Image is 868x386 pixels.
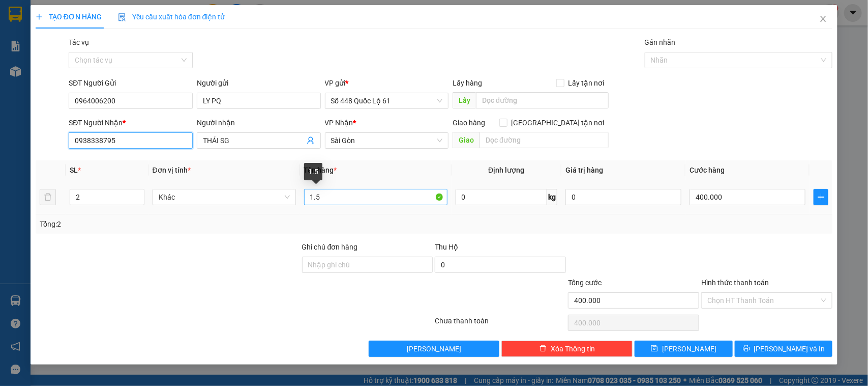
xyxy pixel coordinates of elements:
span: Giao hàng [453,119,485,127]
span: Thu Hộ [435,243,458,251]
button: Close [809,5,837,34]
img: icon [118,13,126,21]
div: 1.5 [304,163,322,180]
span: save [651,345,658,353]
span: plus [814,193,828,201]
input: 0 [565,189,681,205]
div: Người nhận [197,117,321,128]
span: Lấy hàng [453,79,482,87]
span: Cước hàng [690,166,725,174]
span: TẠO ĐƠN HÀNG [36,13,102,21]
span: Tổng cước [568,279,602,287]
input: Dọc đường [480,132,609,148]
span: Lấy [453,92,476,108]
label: Gán nhãn [645,38,676,46]
button: deleteXóa Thông tin [501,341,633,357]
span: VP Nhận [325,119,353,127]
span: Lấy tận nơi [564,77,609,89]
span: SL [70,166,78,174]
span: [PERSON_NAME] và In [754,343,825,354]
input: Ghi chú đơn hàng [302,257,433,273]
button: printer[PERSON_NAME] và In [735,341,832,357]
span: [PERSON_NAME] [662,343,716,354]
span: Số 448 Quốc Lộ 61 [331,93,443,108]
div: VP gửi [325,77,449,89]
label: Hình thức thanh toán [701,279,769,287]
span: Khác [159,189,290,205]
span: Giao [453,132,480,148]
input: VD: Bàn, Ghế [304,189,447,205]
span: Định lượng [488,166,524,174]
div: SĐT Người Nhận [69,117,193,128]
span: kg [547,189,557,205]
div: Tổng: 2 [40,218,336,230]
button: save[PERSON_NAME] [635,341,732,357]
label: Tác vụ [69,38,89,46]
span: [GEOGRAPHIC_DATA] tận nơi [507,117,609,128]
span: Giá trị hàng [565,166,603,174]
button: [PERSON_NAME] [369,341,500,357]
span: printer [743,345,750,353]
span: Xóa Thông tin [551,343,595,354]
span: Đơn vị tính [153,166,191,174]
span: delete [540,345,547,353]
span: user-add [307,136,315,145]
button: plus [814,189,828,205]
span: Yêu cầu xuất hóa đơn điện tử [118,13,225,21]
span: close [819,15,827,23]
li: VP Số 448 Quốc Lộ 61 [5,55,70,77]
span: Tên hàng [304,166,337,174]
button: delete [40,189,56,205]
li: Bốn Luyện Express [5,5,147,43]
label: Ghi chú đơn hàng [302,243,358,251]
span: [PERSON_NAME] [407,343,461,354]
div: SĐT Người Gửi [69,77,193,89]
div: Người gửi [197,77,321,89]
li: VP Bình Định [70,55,135,66]
div: Chưa thanh toán [434,315,567,333]
input: Dọc đường [476,92,609,108]
span: plus [36,13,43,20]
span: Sài Gòn [331,133,443,148]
